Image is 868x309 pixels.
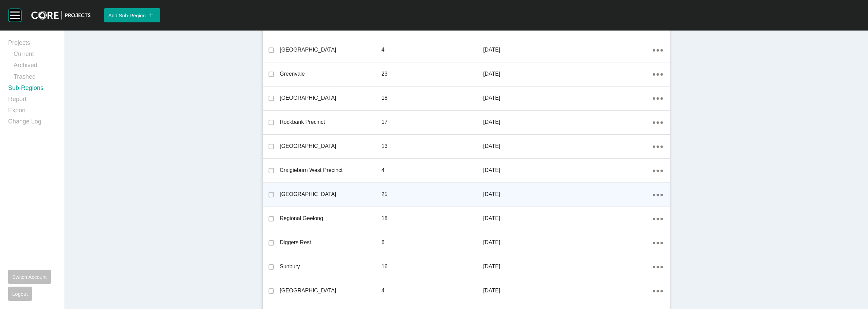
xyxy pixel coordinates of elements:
p: [DATE] [483,118,653,126]
a: Sub-Regions [8,84,56,95]
p: [DATE] [483,239,653,246]
p: [GEOGRAPHIC_DATA] [280,94,381,102]
p: 17 [381,118,483,126]
p: Rockbank Precinct [280,118,381,126]
a: Archived [14,61,56,72]
p: Greenvale [280,70,381,78]
span: Switch Account [12,274,47,280]
button: Add Sub-Region [104,8,160,22]
p: [DATE] [483,46,653,54]
p: [DATE] [483,94,653,102]
p: 6 [381,239,483,246]
p: [DATE] [483,215,653,222]
p: 18 [381,94,483,102]
p: [GEOGRAPHIC_DATA] [280,46,381,54]
a: Change Log [8,117,56,129]
p: 25 [381,191,483,198]
p: 4 [381,167,483,174]
p: 16 [381,263,483,270]
button: Switch Account [8,270,51,284]
p: [DATE] [483,142,653,150]
a: Export [8,106,56,117]
p: 23 [381,70,483,78]
a: Projects [8,39,56,50]
p: [DATE] [483,167,653,174]
p: Craigieburn West Precinct [280,167,381,174]
p: [DATE] [483,287,653,294]
button: Logout [8,287,32,301]
p: Regional Geelong [280,215,381,222]
a: Trashed [14,73,56,84]
p: Diggers Rest [280,239,381,246]
p: [GEOGRAPHIC_DATA] [280,287,381,294]
p: [DATE] [483,70,653,78]
p: [GEOGRAPHIC_DATA] [280,142,381,150]
p: [GEOGRAPHIC_DATA] [280,191,381,198]
img: core-logo-dark.3138cae2.png [31,11,91,20]
p: 18 [381,215,483,222]
p: 4 [381,46,483,54]
p: [DATE] [483,191,653,198]
span: Logout [12,291,28,297]
p: Sunbury [280,263,381,270]
a: Current [14,50,56,61]
p: 4 [381,287,483,294]
p: 13 [381,142,483,150]
a: Report [8,95,56,106]
span: Add Sub-Region [108,13,145,18]
p: [DATE] [483,263,653,270]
